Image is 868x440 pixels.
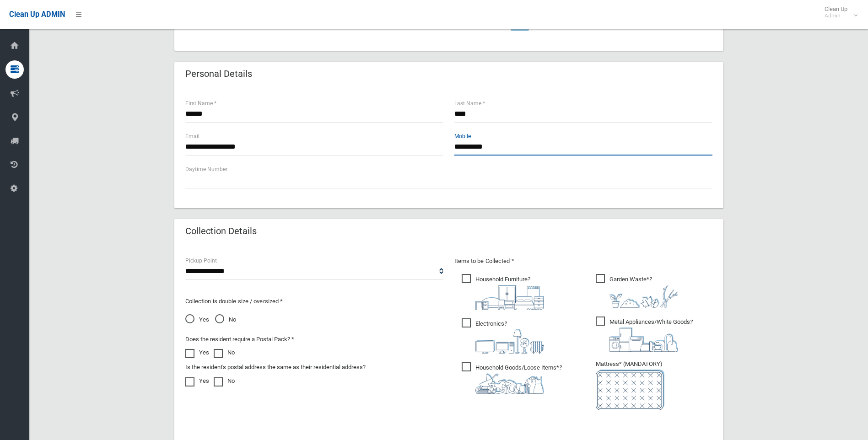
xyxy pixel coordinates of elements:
[462,274,544,310] span: Household Furniture
[174,222,268,240] header: Collection Details
[185,334,294,345] label: Does the resident require a Postal Pack? *
[475,320,544,354] i: ?
[475,285,544,310] img: aa9efdbe659d29b613fca23ba79d85cb.png
[9,10,65,19] span: Clean Up ADMIN
[215,314,236,325] span: No
[214,347,235,358] label: No
[185,296,443,307] p: Collection is double size / oversized *
[596,370,664,410] img: e7408bece873d2c1783593a074e5cb2f.png
[214,376,235,386] label: No
[185,347,209,358] label: Yes
[609,285,678,308] img: 4fd8a5c772b2c999c83690221e5242e0.png
[475,276,544,310] i: ?
[475,373,544,394] img: b13cc3517677393f34c0a387616ef184.png
[185,314,209,325] span: Yes
[596,274,678,308] span: Garden Waste*
[609,318,693,352] i: ?
[609,327,678,352] img: 36c1b0289cb1767239cdd3de9e694f19.png
[596,317,693,352] span: Metal Appliances/White Goods
[185,362,366,373] label: Is the resident's postal address the same as their residential address?
[475,329,544,354] img: 394712a680b73dbc3d2a6a3a7ffe5a07.png
[174,65,263,83] header: Personal Details
[825,12,847,19] small: Admin
[820,5,857,19] span: Clean Up
[462,318,544,354] span: Electronics
[462,362,562,394] span: Household Goods/Loose Items*
[609,276,678,308] i: ?
[596,360,712,410] span: Mattress* (MANDATORY)
[185,376,209,386] label: Yes
[475,364,562,394] i: ?
[454,256,712,267] p: Items to be Collected *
